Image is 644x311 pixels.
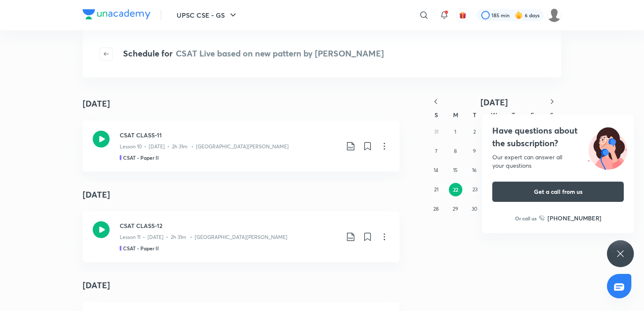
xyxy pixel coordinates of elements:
[176,48,384,59] span: CSAT Live based on new pattern by [PERSON_NAME]
[515,214,537,222] p: Or call us
[468,164,481,177] button: September 16, 2025
[472,206,477,212] abbr: September 30, 2025
[512,111,515,119] abbr: Thursday
[120,233,287,241] p: Lesson 11 • [DATE] • 2h 31m • [GEOGRAPHIC_DATA][PERSON_NAME]
[120,131,339,139] h3: CSAT CLASS-11
[547,214,601,223] h6: [PHONE_NUMBER]
[435,111,438,119] abbr: Sunday
[83,9,150,21] a: Company Logo
[449,183,462,196] button: September 22, 2025
[429,183,443,196] button: September 21, 2025
[456,8,470,22] button: avatar
[480,97,508,108] span: [DATE]
[433,206,439,212] abbr: September 28, 2025
[581,124,634,170] img: ttu_illustration_new.svg
[550,111,553,119] abbr: Saturday
[120,143,289,150] p: Lesson 10 • [DATE] • 2h 31m • [GEOGRAPHIC_DATA][PERSON_NAME]
[429,145,443,158] button: September 7, 2025
[429,202,443,216] button: September 28, 2025
[83,121,400,172] a: CSAT CLASS-11Lesson 10 • [DATE] • 2h 31m • [GEOGRAPHIC_DATA][PERSON_NAME]CSAT - Paper II
[472,167,477,173] abbr: September 16, 2025
[515,11,523,19] img: streak
[472,186,478,193] abbr: September 23, 2025
[453,186,458,193] abbr: September 22, 2025
[448,125,462,139] button: September 1, 2025
[429,164,443,177] button: September 14, 2025
[83,9,150,19] img: Company Logo
[448,145,462,158] button: September 8, 2025
[453,167,458,173] abbr: September 15, 2025
[473,129,476,135] abbr: September 2, 2025
[445,97,543,107] button: [DATE]
[434,167,438,173] abbr: September 14, 2025
[83,272,400,298] h4: [DATE]
[491,111,497,119] abbr: Wednesday
[531,111,534,119] abbr: Friday
[492,124,624,150] h4: Have questions about the subscription?
[120,221,339,230] h3: CSAT CLASS-12
[468,145,481,158] button: September 9, 2025
[492,182,624,202] button: Get a call from us
[539,214,601,223] a: [PHONE_NUMBER]
[453,111,458,119] abbr: Monday
[123,47,384,61] h4: Schedule for
[473,148,476,154] abbr: September 9, 2025
[468,202,481,216] button: September 30, 2025
[448,202,462,216] button: September 29, 2025
[434,186,438,193] abbr: September 21, 2025
[468,183,482,196] button: September 23, 2025
[83,97,110,110] h4: [DATE]
[473,111,476,119] abbr: Tuesday
[172,7,243,24] button: UPSC CSE - GS
[83,182,400,208] h4: [DATE]
[459,11,467,19] img: avatar
[83,211,400,262] a: CSAT CLASS-12Lesson 11 • [DATE] • 2h 31m • [GEOGRAPHIC_DATA][PERSON_NAME]CSAT - Paper II
[123,244,159,252] h5: CSAT - Paper II
[492,153,624,170] div: Our expert can answer all your questions
[454,148,457,154] abbr: September 8, 2025
[435,148,437,154] abbr: September 7, 2025
[468,125,481,139] button: September 2, 2025
[123,154,159,161] h5: CSAT - Paper II
[547,8,561,22] img: Muskan goyal
[448,164,462,177] button: September 15, 2025
[453,206,458,212] abbr: September 29, 2025
[454,129,456,135] abbr: September 1, 2025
